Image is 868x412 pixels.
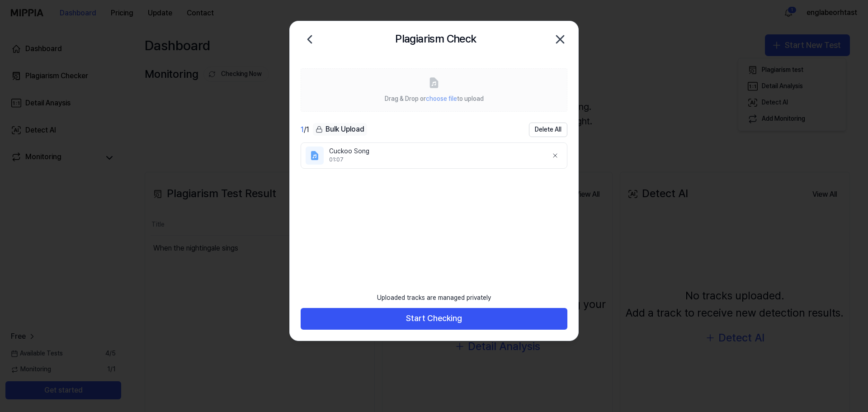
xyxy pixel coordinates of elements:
[395,30,476,47] h2: Plagiarism Check
[313,123,367,136] button: Bulk Upload
[301,308,567,330] button: Start Checking
[301,125,304,134] span: 1
[329,147,541,156] div: Cuckoo Song
[313,123,367,136] div: Bulk Upload
[329,156,541,164] div: 01:07
[385,95,484,102] span: Drag & Drop or to upload
[372,288,496,308] div: Uploaded tracks are managed privately
[301,124,309,135] div: / 1
[529,123,567,137] button: Delete All
[426,95,457,102] span: choose file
